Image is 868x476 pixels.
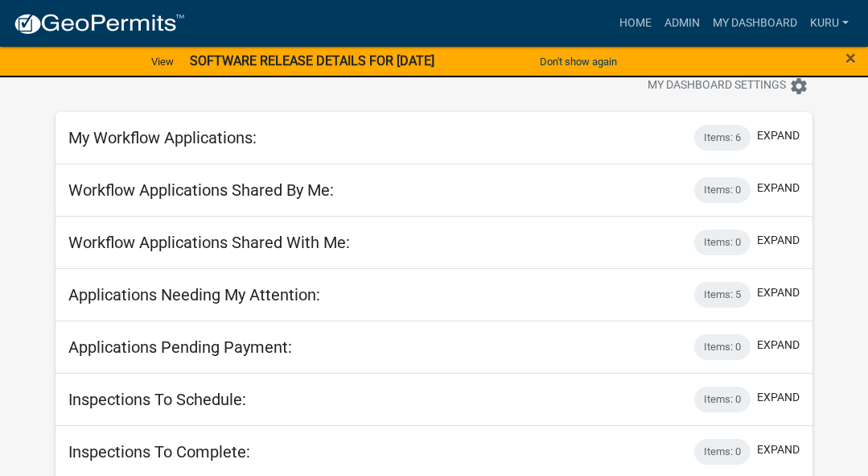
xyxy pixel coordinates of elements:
button: expand [757,284,800,301]
button: Close [845,48,856,68]
h5: Workflow Applications Shared By Me: [68,180,334,200]
a: Kuru [804,8,855,39]
button: Don't show again [533,48,623,75]
div: Items: 0 [694,177,751,203]
a: Home [613,8,658,39]
strong: SOFTWARE RELEASE DETAILS FOR [DATE] [190,53,434,68]
span: × [845,47,856,69]
h5: Inspections To Complete: [68,442,250,462]
span: My Dashboard Settings [648,77,786,96]
a: My Dashboard [706,8,804,39]
button: My Dashboard Settingssettings [635,70,821,101]
button: expand [757,180,800,197]
i: settings [789,77,808,96]
div: Items: 5 [694,282,751,308]
h5: My Workflow Applications: [68,128,257,147]
button: expand [757,232,800,249]
h5: Applications Pending Payment: [68,337,292,357]
h5: Workflow Applications Shared With Me: [68,233,350,252]
a: View [145,48,180,75]
button: expand [757,389,800,406]
div: Items: 0 [694,387,751,412]
div: Items: 0 [694,439,751,465]
button: expand [757,441,800,458]
h5: Inspections To Schedule: [68,390,246,409]
div: Items: 0 [694,334,751,360]
h5: Applications Needing My Attention: [68,285,320,304]
div: Items: 0 [694,230,751,255]
a: Admin [658,8,706,39]
button: expand [757,127,800,144]
button: expand [757,337,800,354]
div: Items: 6 [694,125,751,151]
